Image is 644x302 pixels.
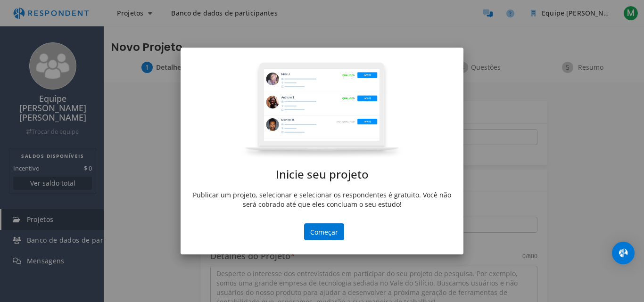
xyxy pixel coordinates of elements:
[193,190,451,209] font: Publicar um projeto, selecionar e selecionar os respondentes é gratuito. Você não será cobrado at...
[276,166,369,182] font: Inicie seu projeto
[241,62,403,159] img: project-modal.png
[304,223,344,240] button: Começar
[612,242,635,264] div: Abra o Intercom Messenger
[181,48,463,254] md-dialog: Launch Your ...
[310,228,338,237] font: Começar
